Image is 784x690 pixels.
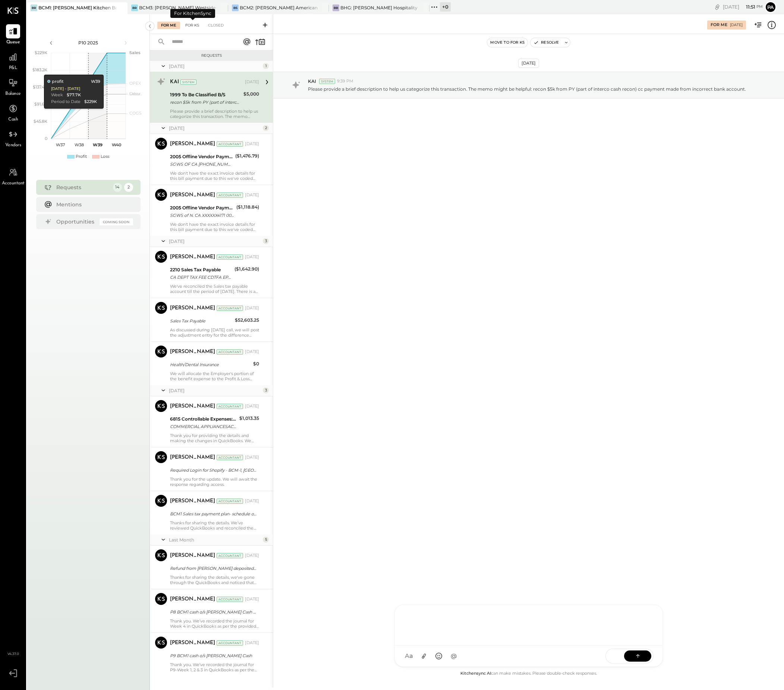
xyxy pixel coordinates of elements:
text: Labor [129,91,141,96]
text: W37 [56,142,65,147]
div: 2 [263,125,269,131]
div: BR [131,4,138,11]
div: P9 BCM1 cash o/s [PERSON_NAME] Cash [170,652,257,659]
div: Loss [101,154,109,160]
div: + 0 [440,2,451,12]
div: We don't have the exact invoice details for this bill payment due to this we've coded this paymen... [170,222,259,232]
div: System [180,79,196,85]
div: Profit [76,154,87,160]
div: For Me [711,22,727,28]
div: BCM1 Sales tax payment plan- schedule of payments [170,510,257,518]
div: [PERSON_NAME] [170,552,215,559]
text: $45.8K [34,119,47,124]
text: W38 [74,142,84,147]
a: Cash [0,102,26,123]
div: 6815 Controllable Expenses:1. Operating Expenses:Repair & Maintenance, Facility [170,415,237,423]
div: Accountant [217,455,243,460]
button: @ [447,649,460,663]
div: [PERSON_NAME] [170,191,215,199]
div: Refund from [PERSON_NAME] deposited [DATE] [170,565,257,572]
button: Aa [402,649,416,663]
div: Closed [204,22,227,29]
text: W40 [111,142,121,147]
div: BS [232,4,239,11]
div: [DATE] [245,596,259,602]
div: 5 [263,537,269,543]
div: [PERSON_NAME] [170,348,215,356]
div: Week [51,92,63,98]
div: 2005 Offline Vendor Payments [170,153,233,160]
div: BR [31,4,37,11]
div: Accountant [217,306,243,311]
div: Thank you for the update. We will await the response regarding access. [170,477,259,487]
div: [DATE] [169,63,261,69]
div: Thanks for sharing the details, we've gone through the QuickBooks and noticed that we've also rec... [170,575,259,585]
div: $0 [253,360,259,368]
a: P&L [0,50,26,72]
span: Cash [8,116,18,123]
div: 2005 Offline Vendor Payments [170,204,234,212]
div: KAI [170,78,179,86]
text: COGS [129,110,142,116]
div: [PERSON_NAME] [170,596,215,603]
div: P10 2025 [57,40,120,46]
span: Balance [5,91,21,97]
div: 1999 To Be Classified B/S [170,91,241,99]
span: Accountant [2,180,25,187]
div: [DATE] [245,403,259,409]
div: 3 [263,387,269,393]
div: Accountant [217,349,243,355]
div: ($1,642.90) [234,265,259,273]
div: 2210 Sales Tax Payable [170,266,232,274]
div: [DATE] [245,254,259,260]
div: $5,000 [243,90,259,98]
div: BB [333,4,339,11]
text: $91.6K [34,102,47,107]
div: Mentions [56,201,129,208]
div: Thank you. We’ve recorded the journal for P9-Week 1, 2 & 3 in QuickBooks as per the provided docu... [170,662,259,672]
button: Pa [765,1,777,13]
div: [DATE] - [DATE] [51,86,80,91]
div: For Me [157,22,180,29]
div: System [319,79,335,84]
div: Required Login for Shopify - BCM-1, [GEOGRAPHIC_DATA]! [170,466,257,474]
p: Please provide a brief description to help us categorize this transaction. The memo might be help... [308,86,746,92]
text: Occu... [129,91,142,96]
div: Last Month [169,537,261,543]
div: [DATE] [245,498,259,504]
div: We've reconciled the Sales tax payable account till the period of [DATE]. There is a variance of ... [170,284,259,294]
div: For KS [182,22,203,29]
div: [PERSON_NAME] [170,305,215,312]
div: Accountant [217,597,243,602]
div: We don't have the exact invoice details for this bill payment due to this we've coded this paymen... [170,171,259,181]
text: OPEX [129,81,141,86]
div: [PERSON_NAME] [170,454,215,461]
span: a [409,652,413,660]
div: $229K [84,99,97,105]
div: Thank you. We’ve recorded the journal for Week 4 in QuickBooks as per the provided document, and ... [170,618,259,629]
div: $1,013.35 [239,415,259,422]
div: 1 [263,63,269,69]
div: Accountant [217,404,243,409]
div: Please provide a brief description to help us categorize this transaction. The memo might be help... [170,109,259,119]
div: [PERSON_NAME] [170,140,215,148]
div: Accountant [217,640,243,646]
text: W39 [93,142,103,147]
div: Sales Tax Payable [170,317,233,325]
div: ($1,118.84) [236,203,259,211]
div: SGWS of N. CA XXXXXX4171 00082 SGWS of N. CA XXXXXX4171 XXXXXX5814 [DATE] TRACE#-02 [170,212,234,219]
div: ($1,476.79) [235,152,259,160]
a: Vendors [0,127,26,149]
div: [DATE] [245,640,259,646]
div: P8 BCM1 cash o/s [PERSON_NAME] Cash w3 and w4 [170,608,257,616]
div: CA DEPT TAX FEE CDTFA EPMT 28221 CA DEPT TAX FEE CDTFA EPMT XXXXXX2215 [DATE] TRACE#- [170,274,232,281]
div: Opportunities [56,218,96,225]
div: [DATE] [245,305,259,311]
div: As discussed during [DATE] call, we will post the adjustment entry for the difference amount once... [170,327,259,338]
span: 9:39 PM [337,78,353,84]
div: [DATE] [730,22,743,28]
div: [DATE] [518,59,539,68]
div: [DATE] [245,455,259,460]
div: Accountant [217,255,243,260]
div: BCM1: [PERSON_NAME] Kitchen Bar Market [38,4,116,11]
